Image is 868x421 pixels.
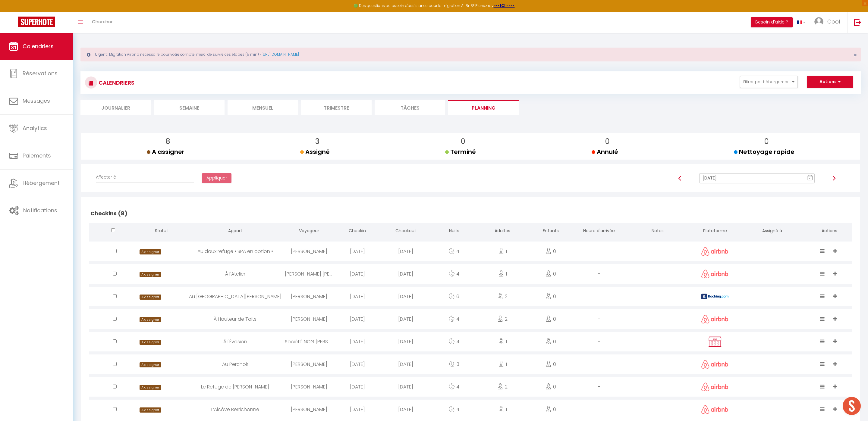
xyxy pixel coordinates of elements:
[147,148,184,156] span: A assigner
[23,179,60,187] span: Hébergement
[843,397,861,415] div: Ouvrir le chat
[285,354,333,374] div: [PERSON_NAME]
[430,223,478,240] th: Nuits
[186,377,285,397] div: Le Refuge de [PERSON_NAME]
[228,228,242,234] span: Appart
[430,332,478,351] div: 4
[575,309,624,329] div: -
[23,124,47,132] span: Analytics
[575,223,624,240] th: Heure d'arrivée
[186,400,285,419] div: L’Alcôve Berrichonne
[527,332,575,351] div: 0
[751,17,793,27] button: Besoin d'aide ?
[478,223,527,240] th: Adultes
[382,242,430,261] div: [DATE]
[333,354,382,374] div: [DATE]
[140,249,161,254] span: A assigner
[375,100,445,115] li: Tâches
[575,354,624,374] div: -
[97,76,134,89] h3: CALENDRIERS
[186,287,285,306] div: Au [GEOGRAPHIC_DATA][PERSON_NAME]
[333,377,382,397] div: [DATE]
[285,309,333,329] div: [PERSON_NAME]
[701,247,728,256] img: airbnb2.png
[285,264,333,284] div: [PERSON_NAME] [PERSON_NAME]
[707,336,722,348] img: rent.png
[575,377,624,397] div: -
[430,309,478,329] div: 4
[592,148,618,156] span: Annulé
[155,228,168,234] span: Statut
[494,3,515,8] a: >>> ICI <<<<
[854,52,857,58] button: Close
[333,309,382,329] div: [DATE]
[575,242,624,261] div: -
[478,377,527,397] div: 2
[623,223,692,240] th: Notes
[596,136,618,147] p: 0
[23,97,50,104] span: Messages
[832,176,836,181] img: arrow-right3.svg
[140,340,161,345] span: A assigner
[450,136,476,147] p: 0
[814,17,823,26] img: ...
[382,223,430,240] th: Checkout
[382,377,430,397] div: [DATE]
[734,148,794,156] span: Nettoyage rapide
[854,18,861,26] img: logout
[23,207,57,214] span: Notifications
[478,332,527,351] div: 1
[140,272,161,277] span: A assigner
[701,294,728,299] img: booking2.png
[285,223,333,240] th: Voyageur
[527,400,575,419] div: 0
[186,242,285,261] div: Au doux refuge • SPA en option •
[807,223,852,240] th: Actions
[701,382,728,391] img: airbnb2.png
[301,100,372,115] li: Trimestre
[827,18,840,25] span: Cool
[809,177,812,180] text: 11
[738,223,807,240] th: Assigné à
[854,51,857,59] span: ×
[448,100,519,115] li: Planning
[478,354,527,374] div: 1
[575,287,624,306] div: -
[478,309,527,329] div: 2
[478,400,527,419] div: 1
[152,136,184,147] p: 8
[80,100,151,115] li: Journalier
[333,332,382,351] div: [DATE]
[575,400,624,419] div: -
[382,354,430,374] div: [DATE]
[140,407,161,413] span: A assigner
[527,309,575,329] div: 0
[285,287,333,306] div: [PERSON_NAME]
[430,377,478,397] div: 4
[228,100,298,115] li: Mensuel
[140,385,161,390] span: A assigner
[333,400,382,419] div: [DATE]
[305,136,330,147] p: 3
[23,70,58,77] span: Réservations
[333,264,382,284] div: [DATE]
[701,360,728,369] img: airbnb2.png
[740,76,798,88] button: Filtrer par hébergement
[678,176,682,181] img: arrow-left3.svg
[701,405,728,414] img: airbnb2.png
[382,287,430,306] div: [DATE]
[430,354,478,374] div: 3
[186,332,285,351] div: À l'Évasion
[430,400,478,419] div: 4
[701,270,728,278] img: airbnb2.png
[186,264,285,284] div: À l'Atelier
[430,264,478,284] div: 4
[527,287,575,306] div: 0
[382,400,430,419] div: [DATE]
[575,332,624,351] div: -
[807,76,853,88] button: Actions
[527,242,575,261] div: 0
[701,315,728,323] img: airbnb2.png
[300,148,330,156] span: Assigné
